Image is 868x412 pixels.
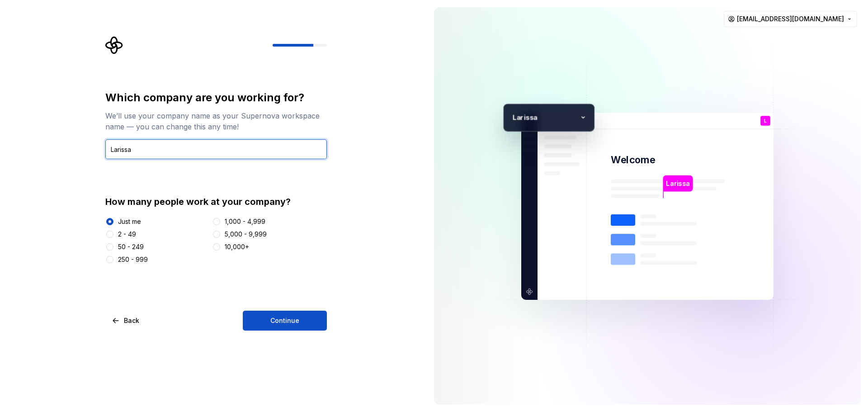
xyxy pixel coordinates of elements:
[118,242,144,251] div: 50 - 249
[243,311,327,331] button: Continue
[724,11,857,27] button: [EMAIL_ADDRESS][DOMAIN_NAME]
[118,217,141,226] div: Just me
[666,178,689,188] p: Larissa
[105,90,327,105] div: Which company are you working for?
[270,316,299,325] span: Continue
[105,195,327,208] div: How many people work at your company?
[105,311,147,331] button: Back
[508,112,516,123] p: L
[611,153,655,166] p: Welcome
[764,118,767,123] p: L
[225,242,249,251] div: 10,000+
[105,36,123,54] svg: Supernova Logo
[225,217,265,226] div: 1,000 - 4,999
[737,14,844,24] span: [EMAIL_ADDRESS][DOMAIN_NAME]
[105,110,327,132] div: We’ll use your company name as your Supernova workspace name — you can change this any time!
[118,255,148,264] div: 250 - 999
[105,139,327,159] input: Company name
[124,316,139,325] span: Back
[225,230,267,239] div: 5,000 - 9,999
[516,112,576,123] p: arissa
[118,230,136,239] div: 2 - 49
